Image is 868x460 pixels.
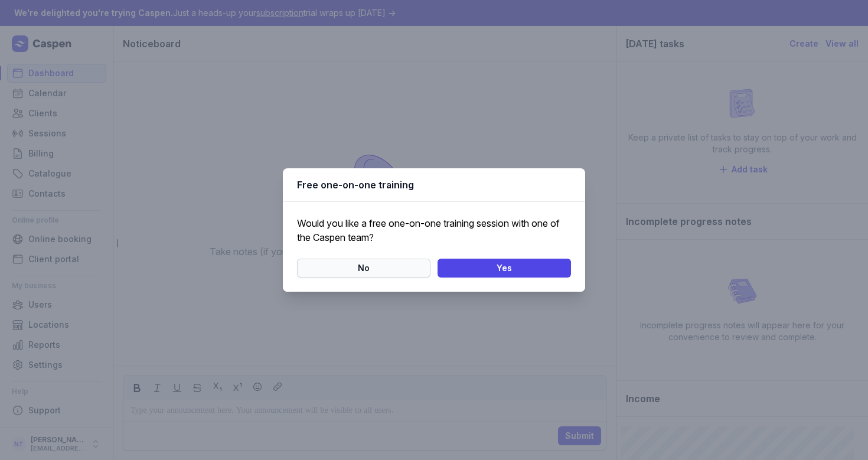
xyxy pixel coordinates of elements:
[445,261,564,275] span: Yes
[297,216,571,244] div: Would you like a free one-on-one training session with one of the Caspen team?
[304,261,423,275] span: No
[297,178,571,192] div: Free one-on-one training
[438,259,571,278] button: Yes
[297,259,430,278] button: No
